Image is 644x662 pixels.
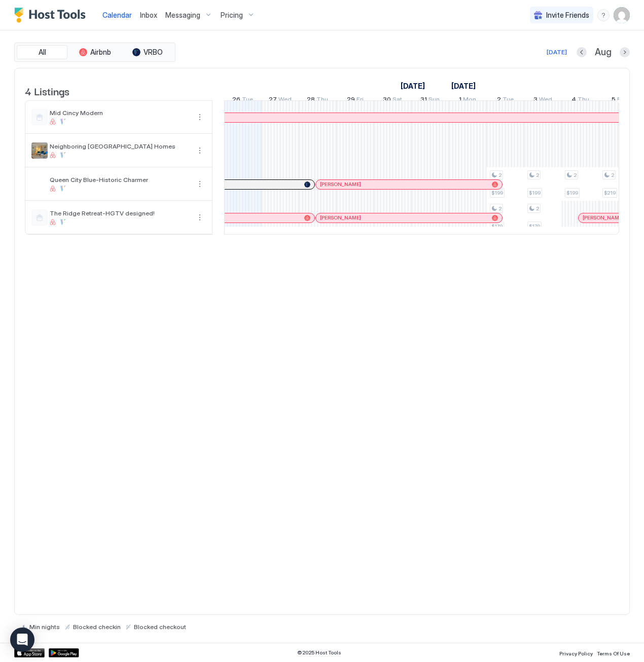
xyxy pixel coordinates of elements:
button: More options [194,178,206,190]
span: 29 [347,95,355,106]
div: [DATE] [547,48,567,57]
span: Min nights [29,623,60,631]
button: Next month [620,47,630,57]
span: Inbox [140,11,157,19]
span: 31 [420,95,427,106]
span: Mon [463,95,476,106]
a: August 26, 2025 [230,93,256,108]
span: 4 [571,95,576,106]
span: Blocked checkin [73,623,121,631]
span: VRBO [144,48,163,57]
span: 2 [498,205,502,212]
a: Calendar [102,10,132,20]
button: More options [194,111,206,123]
a: Inbox [140,10,157,20]
a: August 28, 2025 [304,93,331,108]
button: More options [194,144,206,157]
a: September 2, 2025 [494,93,516,108]
span: 2 [536,172,539,178]
span: Airbnb [90,48,111,57]
span: 26 [232,95,240,106]
span: 3 [533,95,538,106]
span: Sun [428,95,440,106]
span: Sat [392,95,402,106]
span: $219 [604,190,616,196]
button: All [17,45,67,59]
span: Wed [278,95,292,106]
span: Blocked checkout [134,623,186,631]
a: September 3, 2025 [531,93,555,108]
a: Privacy Policy [559,647,593,658]
span: 1 [459,95,461,106]
span: Queen City Blue-Historic Charmer [50,176,190,183]
a: Terms Of Use [597,647,630,658]
span: The Ridge Retreat-HGTV designed! [50,209,190,217]
a: September 4, 2025 [569,93,592,108]
span: Thu [316,95,328,106]
button: [DATE] [545,46,568,58]
button: VRBO [122,45,173,59]
div: menu [194,144,206,157]
span: Wed [539,95,552,106]
button: More options [194,211,206,224]
a: August 30, 2025 [380,93,405,108]
span: 2 [498,172,502,178]
span: $199 [491,190,503,196]
span: Invite Friends [546,11,589,20]
div: listing image [31,176,48,192]
div: menu [194,178,206,190]
a: August 29, 2025 [344,93,366,108]
div: menu [194,111,206,123]
span: 5 [612,95,616,106]
span: Aug [595,47,612,58]
div: User profile [614,7,630,23]
span: Tue [242,95,253,106]
span: Tue [503,95,514,106]
a: August 27, 2025 [266,93,294,108]
span: [PERSON_NAME] [320,181,361,188]
span: 2 [611,172,614,178]
span: Messaging [165,11,200,20]
span: 28 [307,95,315,106]
span: Mid Cincy Modern [50,109,190,117]
a: September 5, 2025 [609,93,627,108]
span: 30 [383,95,391,106]
a: August 11, 2025 [398,79,427,93]
span: 2 [536,205,539,212]
span: Fri [617,95,624,106]
a: September 1, 2025 [456,93,479,108]
button: Airbnb [69,45,120,59]
span: Neighboring [GEOGRAPHIC_DATA] Homes [50,142,190,150]
span: 27 [269,95,277,106]
a: Google Play Store [49,648,79,657]
div: Open Intercom Messenger [10,628,34,652]
a: September 1, 2025 [449,79,478,93]
span: 4 Listings [25,83,69,98]
a: App Store [14,648,45,657]
span: 2 [497,95,501,106]
div: menu [597,9,610,21]
div: tab-group [14,43,175,62]
div: menu [194,211,206,224]
span: Thu [578,95,589,106]
span: $179 [529,223,540,230]
span: Calendar [102,11,132,19]
button: Previous month [577,47,587,57]
a: Host Tools Logo [14,8,90,23]
span: [PERSON_NAME] [320,214,361,221]
span: 2 [574,172,577,178]
span: $199 [566,190,578,196]
span: Pricing [221,11,243,20]
span: All [39,48,46,57]
div: listing image [31,142,48,159]
a: August 31, 2025 [418,93,442,108]
span: $179 [491,223,503,230]
span: $199 [529,190,541,196]
span: [PERSON_NAME] [583,214,624,221]
span: Terms Of Use [597,650,630,656]
span: Fri [356,95,364,106]
span: © 2025 Host Tools [297,649,341,656]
